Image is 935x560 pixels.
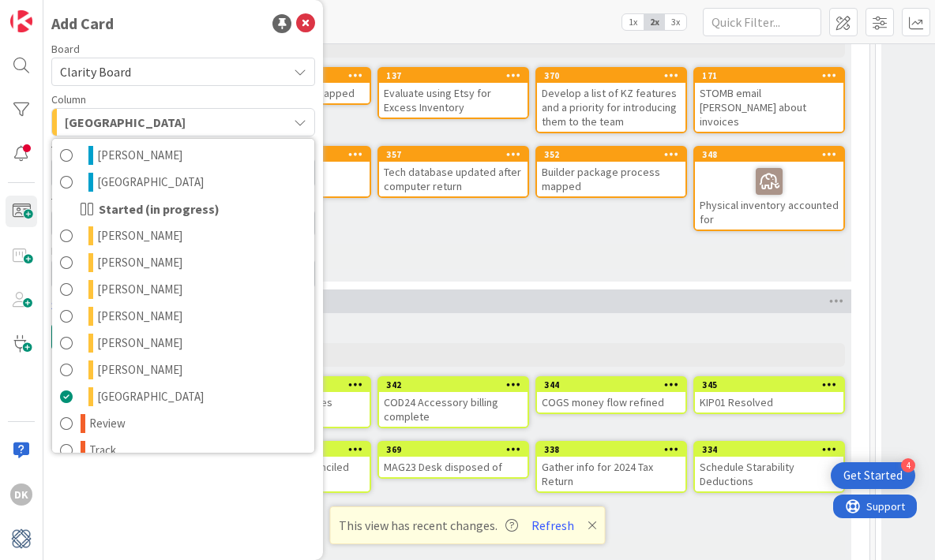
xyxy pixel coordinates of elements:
[97,226,182,245] span: [PERSON_NAME]
[537,392,685,413] div: COGS money flow refined
[544,379,685,390] div: 344
[339,516,518,535] span: This view has recent changes.
[10,10,32,32] img: Visit kanbanzone.com
[544,444,685,455] div: 338
[379,392,528,427] div: COD24 Accessory billing complete
[537,162,685,196] div: Builder package process mapped
[62,244,845,269] a: Show More (5)
[386,149,528,160] div: 357
[702,444,843,455] div: 334
[99,200,220,218] span: Started (in progress)
[51,108,315,136] button: [GEOGRAPHIC_DATA]
[702,149,843,160] div: 348
[65,112,186,133] span: [GEOGRAPHIC_DATA]
[51,12,114,35] div: Add Card
[537,147,685,196] div: 352Builder package process mapped
[51,138,315,454] div: [GEOGRAPHIC_DATA]
[831,462,915,489] div: Open Get Started checklist, remaining modules: 4
[693,376,845,414] a: 345KIP01 Resolved
[52,383,314,410] a: [GEOGRAPHIC_DATA]
[843,468,903,483] div: Get Started
[695,69,843,83] div: 171
[379,162,528,196] div: Tech database updated after computer return
[702,70,843,81] div: 171
[62,534,845,559] a: Show More (17)
[526,515,580,536] button: Refresh
[695,69,843,132] div: 171STOMB email [PERSON_NAME] about invoices
[537,147,685,162] div: 352
[10,528,32,550] img: avatar
[97,253,182,272] span: [PERSON_NAME]
[537,69,685,83] div: 370
[97,146,182,165] span: [PERSON_NAME]
[537,378,685,392] div: 344
[10,483,32,506] div: DK
[695,83,843,132] div: STOMB email [PERSON_NAME] about invoices
[537,378,685,413] div: 344COGS money flow refined
[33,2,72,21] span: Support
[693,67,845,133] a: 171STOMB email [PERSON_NAME] about invoices
[52,330,314,357] a: [PERSON_NAME]
[644,14,665,30] span: 2x
[379,442,528,477] div: 369MAG23 Desk disposed of
[379,378,528,427] div: 342COD24 Accessory billing complete
[695,162,843,230] div: Physical inventory accounted for
[535,67,687,133] a: 370Develop a list of KZ features and a priority for introducing them to the team
[52,142,314,169] a: [PERSON_NAME]
[379,378,528,392] div: 342
[379,83,528,118] div: Evaluate using Etsy for Excess Inventory
[377,146,529,198] a: 357Tech database updated after computer return
[89,414,126,433] span: Review
[665,14,686,30] span: 3x
[695,442,843,457] div: 334
[703,8,821,36] input: Quick Filter...
[52,410,314,437] a: Review
[379,147,528,196] div: 357Tech database updated after computer return
[377,441,529,479] a: 369MAG23 Desk disposed of
[544,70,685,81] div: 370
[901,458,915,472] div: 4
[379,147,528,162] div: 357
[97,280,182,299] span: [PERSON_NAME]
[97,307,182,326] span: [PERSON_NAME]
[535,376,687,414] a: 344COGS money flow refined
[97,387,204,406] span: [GEOGRAPHIC_DATA]
[537,69,685,132] div: 370Develop a list of KZ features and a priority for introducing them to the team
[537,442,685,457] div: 338
[51,94,86,105] span: Column
[379,69,528,83] div: 137
[537,457,685,491] div: Gather info for 2024 Tax Return
[535,146,687,198] a: 352Builder package process mapped
[622,14,644,30] span: 1x
[386,70,528,81] div: 137
[544,149,685,160] div: 352
[97,173,204,192] span: [GEOGRAPHIC_DATA]
[52,276,314,303] a: [PERSON_NAME]
[52,249,314,276] a: [PERSON_NAME]
[535,441,687,493] a: 338Gather info for 2024 Tax Return
[695,378,843,392] div: 345
[52,222,314,249] a: [PERSON_NAME]
[377,376,529,428] a: 342COD24 Accessory billing complete
[695,147,843,162] div: 348
[379,442,528,457] div: 369
[693,441,845,493] a: 334Schedule Starability Deductions
[52,437,314,464] a: Track
[702,379,843,390] div: 345
[695,378,843,413] div: 345KIP01 Resolved
[52,169,314,196] a: [GEOGRAPHIC_DATA]
[386,379,528,390] div: 342
[386,444,528,455] div: 369
[51,43,80,54] span: Board
[379,69,528,118] div: 137Evaluate using Etsy for Excess Inventory
[379,457,528,477] div: MAG23 Desk disposed of
[97,360,182,379] span: [PERSON_NAME]
[97,334,182,353] span: [PERSON_NAME]
[695,392,843,413] div: KIP01 Resolved
[695,147,843,230] div: 348Physical inventory accounted for
[695,457,843,491] div: Schedule Starability Deductions
[52,357,314,383] a: [PERSON_NAME]
[52,303,314,330] a: [PERSON_NAME]
[537,442,685,491] div: 338Gather info for 2024 Tax Return
[537,83,685,132] div: Develop a list of KZ features and a priority for introducing them to the team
